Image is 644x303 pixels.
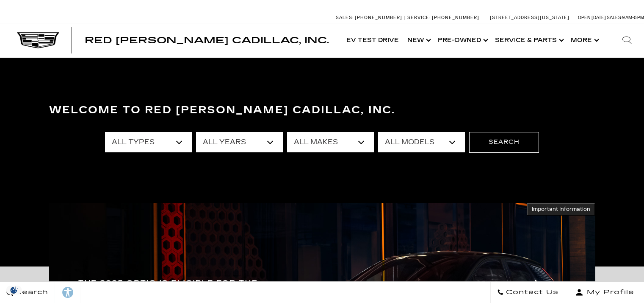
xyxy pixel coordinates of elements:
[13,286,48,298] span: Search
[85,35,329,45] span: Red [PERSON_NAME] Cadillac, Inc.
[504,286,558,298] span: Contact Us
[196,132,283,152] select: Filter by year
[378,132,465,152] select: Filter by model
[469,132,539,152] button: Search
[622,15,644,20] span: 9 AM-6 PM
[4,286,24,295] section: Click to Open Cookie Consent Modal
[490,282,565,303] a: Contact Us
[49,102,595,119] h3: Welcome to Red [PERSON_NAME] Cadillac, Inc.
[336,15,404,20] a: Sales: [PHONE_NUMBER]
[342,23,403,57] a: EV Test Drive
[532,206,590,213] span: Important Information
[527,203,595,216] button: Important Information
[565,282,644,303] button: Open user profile menu
[404,15,481,20] a: Service: [PHONE_NUMBER]
[490,15,569,20] a: [STREET_ADDRESS][US_STATE]
[583,286,634,298] span: My Profile
[17,32,59,48] img: Cadillac Dark Logo with Cadillac White Text
[607,15,622,20] span: Sales:
[407,15,431,20] span: Service:
[4,286,24,295] img: Opt-Out Icon
[403,23,434,57] a: New
[491,23,567,57] a: Service & Parts
[336,15,354,20] span: Sales:
[287,132,374,152] select: Filter by make
[105,132,192,152] select: Filter by type
[434,23,491,57] a: Pre-Owned
[85,36,329,45] a: Red [PERSON_NAME] Cadillac, Inc.
[355,15,402,20] span: [PHONE_NUMBER]
[432,15,479,20] span: [PHONE_NUMBER]
[578,15,606,20] span: Open [DATE]
[567,23,602,57] button: More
